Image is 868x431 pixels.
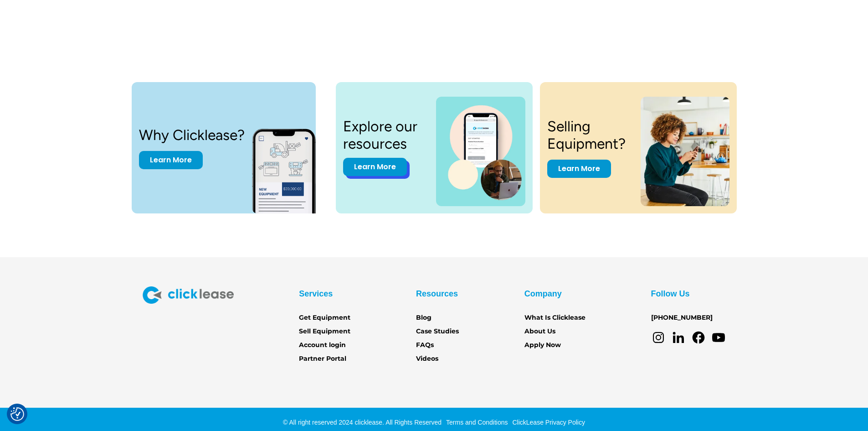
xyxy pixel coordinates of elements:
[651,313,713,323] a: [PHONE_NUMBER]
[416,354,438,364] a: Videos
[10,407,24,421] img: Revisit consent button
[510,419,585,426] a: ClickLease Privacy Policy
[416,340,434,350] a: FAQs
[283,418,442,427] div: © All right reserved 2024 clicklease. All Rights Reserved
[547,118,630,153] h3: Selling Equipment?
[299,354,346,364] a: Partner Portal
[547,160,611,178] a: Learn More
[10,407,24,421] button: Consent Preferences
[343,118,426,153] h3: Explore our resources
[299,286,333,301] div: Services
[139,151,203,169] a: Learn More
[139,126,245,144] h3: Why Clicklease?
[436,97,525,206] img: a photo of a man on a laptop and a cell phone
[651,286,690,301] div: Follow Us
[416,313,431,323] a: Blog
[252,119,332,213] img: New equipment quote on the screen of a smart phone
[524,327,555,337] a: About Us
[416,286,458,301] div: Resources
[641,97,729,206] img: a woman sitting on a stool looking at her cell phone
[143,286,234,304] img: Clicklease logo
[416,327,459,337] a: Case Studies
[524,286,562,301] div: Company
[299,340,346,350] a: Account login
[524,340,561,350] a: Apply Now
[444,419,508,426] a: Terms and Conditions
[299,327,350,337] a: Sell Equipment
[343,158,407,176] a: Learn More
[299,313,350,323] a: Get Equipment
[524,313,586,323] a: What Is Clicklease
